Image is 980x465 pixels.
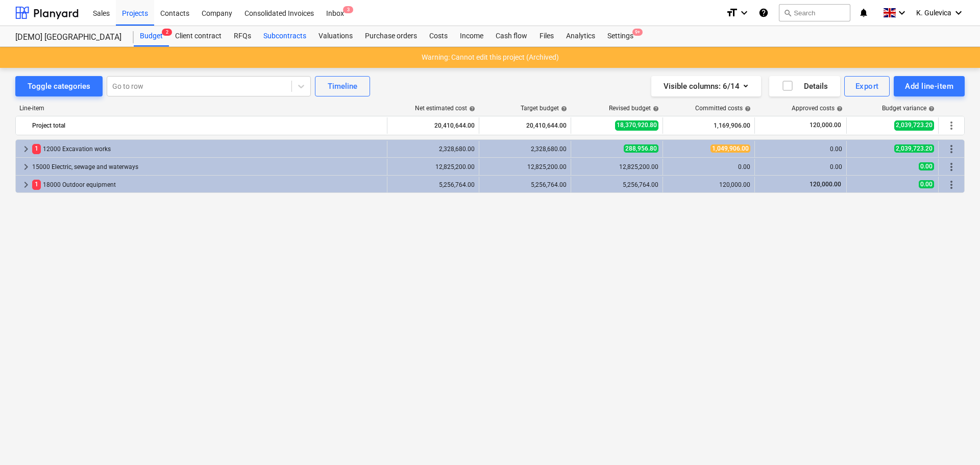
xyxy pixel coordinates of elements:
[896,7,908,19] i: keyboard_arrow_down
[575,181,658,188] div: 5,256,764.00
[483,145,567,153] div: 2,328,680.00
[632,29,643,36] span: 9+
[533,26,560,46] a: Files
[15,76,103,96] button: Toggle categories
[32,141,383,157] div: 12000 Excavation works
[162,29,172,36] span: 2
[483,117,567,134] div: 20,410,644.00
[134,26,169,46] a: Budget2
[695,105,751,112] div: Committed costs
[601,26,640,46] div: Settings
[257,26,312,46] a: Subcontracts
[483,181,567,188] div: 5,256,764.00
[32,180,41,189] span: 1
[415,105,475,112] div: Net estimated cost
[391,163,475,170] div: 12,825,200.00
[32,177,383,193] div: 18000 Outdoor equipment
[664,80,749,93] div: Visible columns : 6/14
[808,181,842,188] span: 120,000.00
[919,162,934,170] span: 0.00
[15,105,388,112] div: Line-item
[882,105,935,112] div: Budget variance
[844,76,890,96] button: Export
[894,144,934,153] span: 2,039,723.20
[423,26,454,46] a: Costs
[738,7,750,19] i: keyboard_arrow_down
[919,180,934,188] span: 0.00
[743,106,751,112] span: help
[710,144,750,153] span: 1,049,906.00
[894,76,965,96] button: Add line-item
[391,181,475,188] div: 5,256,764.00
[328,80,357,93] div: Timeline
[779,4,850,21] button: Search
[15,32,121,43] div: [DEMO] [GEOGRAPHIC_DATA]
[20,143,32,155] span: keyboard_arrow_right
[905,80,953,93] div: Add line-item
[945,179,958,191] span: More actions
[32,144,41,154] span: 1
[615,120,658,130] span: 18,370,920.80
[651,76,761,96] button: Visible columns:6/14
[601,26,640,46] a: Settings9+
[808,121,842,130] span: 120,000.00
[454,26,489,46] a: Income
[952,7,965,19] i: keyboard_arrow_down
[32,117,383,134] div: Project total
[575,163,658,170] div: 12,825,200.00
[312,26,359,46] a: Valuations
[759,145,842,153] div: 0.00
[391,117,475,134] div: 20,410,644.00
[20,161,32,173] span: keyboard_arrow_right
[783,9,792,17] span: search
[560,26,601,46] a: Analytics
[343,6,353,13] span: 3
[926,106,935,112] span: help
[559,106,567,112] span: help
[32,159,383,175] div: 15000 Electric, sewage and waterways
[929,416,980,465] iframe: Chat Widget
[169,26,228,46] a: Client contract
[667,117,750,134] div: 1,169,906.00
[781,80,828,93] div: Details
[758,7,769,19] i: Knowledge base
[489,26,533,46] a: Cash flow
[945,161,958,173] span: More actions
[624,144,658,153] span: 288,956.80
[859,7,869,19] i: notifications
[945,143,958,155] span: More actions
[835,106,843,112] span: help
[422,52,559,63] p: Warning: Cannot edit this project (Archived)
[894,120,934,130] span: 2,039,723.20
[609,105,659,112] div: Revised budget
[521,105,567,112] div: Target budget
[769,76,840,96] button: Details
[134,26,169,46] div: Budget
[467,106,475,112] span: help
[228,26,257,46] a: RFQs
[667,181,750,188] div: 120,000.00
[20,179,32,191] span: keyboard_arrow_right
[651,106,659,112] span: help
[916,9,951,17] span: K. Gulevica
[667,163,750,170] div: 0.00
[759,163,842,170] div: 0.00
[483,163,567,170] div: 12,825,200.00
[855,80,879,93] div: Export
[28,80,90,93] div: Toggle categories
[726,7,738,19] i: format_size
[391,145,475,153] div: 2,328,680.00
[792,105,843,112] div: Approved costs
[359,26,423,46] a: Purchase orders
[945,119,958,132] span: More actions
